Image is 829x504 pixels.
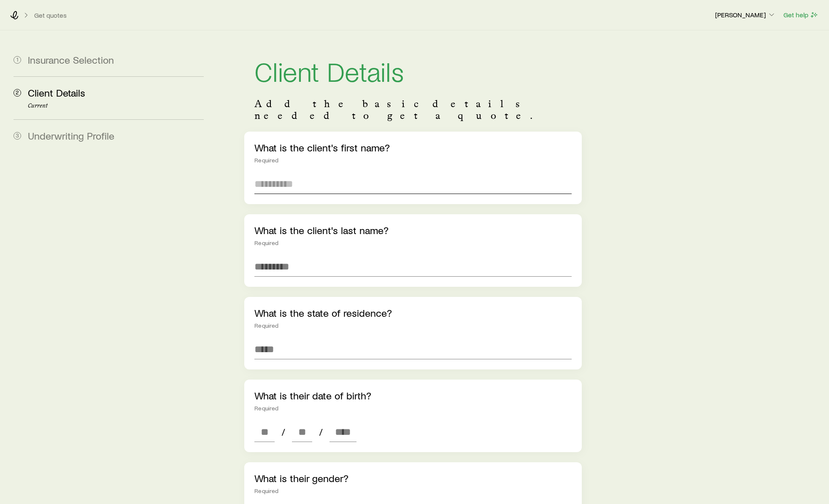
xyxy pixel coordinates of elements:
div: Required [254,322,572,329]
p: What is the state of residence? [254,307,572,319]
button: [PERSON_NAME] [715,10,776,20]
button: Get quotes [34,11,67,19]
span: Client Details [28,86,85,99]
h1: Client Details [254,57,572,84]
p: Add the basic details needed to get a quote. [254,98,572,121]
div: Required [254,405,572,412]
p: What is the client's last name? [254,224,572,236]
button: Get help [783,10,819,20]
div: Required [254,157,572,164]
span: 3 [14,132,21,140]
span: / [278,426,289,438]
p: What is the client's first name? [254,142,572,154]
span: Underwriting Profile [28,129,114,142]
p: Current [28,102,204,109]
p: What is their gender? [254,472,572,484]
div: Required [254,240,572,246]
span: 1 [14,56,21,64]
span: / [316,426,326,438]
div: Required [254,488,572,494]
span: 2 [14,89,21,97]
p: What is their date of birth? [254,390,572,402]
span: Insurance Selection [28,54,114,66]
p: [PERSON_NAME] [715,11,776,19]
